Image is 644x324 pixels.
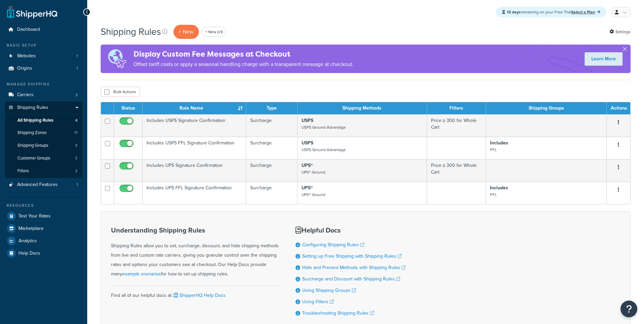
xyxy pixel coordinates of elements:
a: Troubleshooting Shipping Rules [302,310,374,317]
a: Shipping Rules [5,102,82,114]
strong: USPS [302,139,313,146]
span: Marketplace [18,226,44,232]
span: 4 [75,118,77,123]
div: Resources [5,203,82,208]
a: All Shipping Rules 4 [5,114,82,127]
span: 17 [74,130,77,136]
th: Actions [607,102,630,114]
a: Analytics [5,235,82,247]
span: 2 [75,168,77,174]
td: Surcharge [246,137,298,159]
a: Advanced Features 1 [5,179,82,191]
span: Shipping Groups [17,143,48,148]
p: Offset tariff costs or apply a seasonal handling charge with a transparent message at checkout. [133,60,354,69]
a: example scenarios [122,270,161,277]
td: Price ≥ 300 for Whole Cart [427,114,486,137]
a: Surcharge and Discount with Shipping Rules [302,275,400,282]
img: duties-banner-06bc72dcb5fe05cb3f9472aba00be2ae8eb53ab6f0d8bb03d382ba314ac3c341.png [101,45,133,73]
div: Find all of our helpful docs at: [111,285,279,300]
a: Test Your Rates [5,210,82,222]
span: 1 [76,66,78,71]
strong: Includes [490,139,508,146]
th: Type [246,102,298,114]
a: Customer Groups 3 [5,152,82,165]
div: Manage Shipping [5,81,82,87]
p: + New [173,25,199,39]
td: Includes USPS Signature Confirmation [143,114,246,137]
span: 3 [75,143,77,148]
li: Filters [5,165,82,177]
span: Analytics [18,238,37,244]
span: 1 [76,53,78,59]
a: ShipperHQ Help Docs [172,292,226,299]
small: FFL [490,192,497,198]
li: Shipping Groups [5,139,82,152]
small: FFL [490,147,497,153]
a: Setting up Free Shipping with Shipping Rules [302,253,401,260]
a: Settings [609,27,631,37]
span: 1 [76,182,78,188]
strong: UPS® [302,184,313,191]
div: Basic Setup [5,43,82,48]
a: Origins 1 [5,62,82,75]
a: Dashboard [5,23,82,36]
button: Bulk Actions [101,87,140,97]
span: Dashboard [17,27,40,33]
strong: 13 days [507,9,521,15]
span: Websites [17,53,36,59]
span: Advanced Features [17,182,58,188]
small: UPS® Ground [302,192,325,198]
span: Test Your Rates [18,213,51,219]
a: Carriers 2 [5,89,82,101]
td: Surcharge [246,159,298,182]
a: Websites 1 [5,50,82,62]
h3: Helpful Docs [296,226,406,234]
span: Filters [17,168,29,174]
strong: UPS® [302,162,313,169]
li: Origins [5,62,82,75]
li: Advanced Features [5,179,82,191]
li: Shipping Zones [5,127,82,139]
span: All Shipping Rules [17,118,53,123]
span: Shipping Rules [17,105,48,111]
span: Origins [17,66,32,71]
h4: Display Custom Fee Messages at Checkout [133,49,354,60]
a: Learn More [585,52,623,66]
a: Configuring Shipping Rules [302,241,364,248]
span: Customer Groups [17,155,50,161]
a: ShipperHQ Home [7,5,57,18]
a: Shipping Groups 3 [5,139,82,152]
th: Shipping Groups [486,102,607,114]
a: Using Shipping Groups [302,287,356,294]
strong: Includes [490,184,508,191]
a: Select a Plan [571,9,600,15]
span: Help Docs [18,251,40,256]
th: Shipping Methods [298,102,427,114]
a: + New (v1) [202,27,226,37]
small: USPS Ground Advantage [302,124,346,130]
li: Websites [5,50,82,62]
th: Rule Name : activate to sort column ascending [143,102,246,114]
td: Includes UPS FFL Signature Confirmation [143,182,246,204]
span: Carriers [17,92,34,98]
td: Surcharge [246,182,298,204]
span: 3 [75,155,77,161]
h1: Shipping Rules [101,25,161,38]
td: Includes UPS Signature Confirmation [143,159,246,182]
a: Shipping Zones 17 [5,127,82,139]
small: USPS Ground Advantage [302,147,346,153]
h3: Understanding Shipping Rules [111,226,279,234]
span: Shipping Zones [17,130,47,136]
a: Filters 2 [5,165,82,177]
small: UPS® Ground [302,169,325,175]
li: All Shipping Rules [5,114,82,127]
td: Price ≥ 300 for Whole Cart [427,159,486,182]
td: Includes USPS FFL Signature Confirmation [143,137,246,159]
a: Help Docs [5,247,82,259]
a: Marketplace [5,222,82,235]
button: Open Resource Center [621,301,637,317]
